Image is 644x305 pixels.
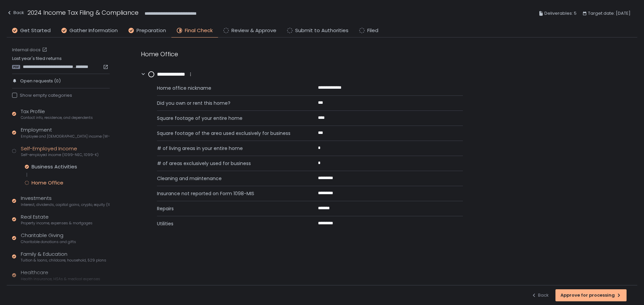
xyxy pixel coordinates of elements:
[69,27,118,34] span: Gather Information
[231,27,276,34] span: Review & Approve
[21,134,110,139] span: Employee and [DEMOGRAPHIC_DATA] income (W-2s)
[7,8,24,19] button: Back
[588,9,631,17] span: Target date: [DATE]
[20,78,61,84] span: Open requests (0)
[157,190,302,197] span: Insurance not reported on Form 1098-MIS
[28,8,139,17] h1: 2024 Income Tax Filing & Compliance
[21,213,93,226] div: Real Estate
[141,50,463,59] div: Home Office
[157,160,302,167] span: # of areas exclusively used for business
[21,277,100,282] span: Health insurance, HSAs & medical expenses
[21,108,93,121] div: Tax Profile
[531,292,549,298] div: Back
[157,100,302,106] span: Did you own or rent this home?
[21,258,106,263] span: Tuition & loans, childcare, household, 529 plans
[157,145,302,152] span: # of living areas in your entire home
[137,27,166,34] span: Preparation
[21,145,99,158] div: Self-Employed Income
[12,56,110,70] div: Last year's filed returns
[560,292,622,298] div: Approve for processing
[531,289,549,301] button: Back
[295,27,348,34] span: Submit to Authorities
[7,9,24,17] div: Back
[21,232,76,244] div: Charitable Giving
[21,115,93,120] span: Contact info, residence, and dependents
[21,202,110,207] span: Interest, dividends, capital gains, crypto, equity (1099s, K-1s)
[12,47,49,53] a: Internal docs
[21,126,110,139] div: Employment
[185,27,213,34] span: Final Check
[21,239,76,244] span: Charitable donations and gifts
[21,221,93,226] span: Property income, expenses & mortgages
[21,269,100,282] div: Healthcare
[544,9,577,17] span: Deliverables: 5
[157,115,302,122] span: Square footage of your entire home
[21,152,99,157] span: Self-employed income (1099-NEC, 1099-K)
[21,250,106,263] div: Family & Education
[20,27,51,34] span: Get Started
[157,130,302,137] span: Square footage of the area used exclusively for business
[157,175,302,182] span: Cleaning and maintenance
[157,205,302,212] span: Repairs
[32,163,77,170] div: Business Activities
[32,179,63,186] div: Home Office
[157,220,302,227] span: Utilities
[21,195,110,207] div: Investments
[157,85,302,91] span: Home office nickname
[555,289,627,301] button: Approve for processing
[367,27,378,34] span: Filed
